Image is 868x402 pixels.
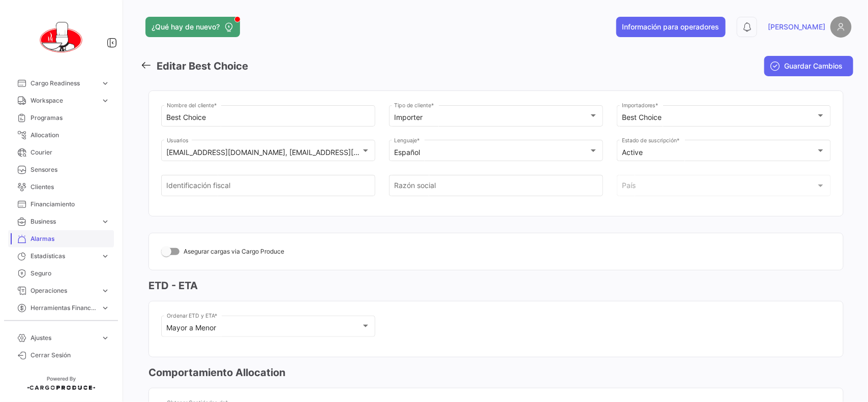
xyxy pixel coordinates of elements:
[36,12,86,63] img: 0621d632-ab00-45ba-b411-ac9e9fb3f036.png
[394,113,423,121] mat-select-trigger: Importer
[830,16,852,38] img: placeholder-user.png
[8,144,114,161] a: Courier
[101,286,110,295] span: expand_more
[8,161,114,178] a: Sensores
[785,61,843,71] span: Guardar Cambios
[31,217,97,226] span: Business
[616,17,726,37] button: Información para operadores
[101,303,110,313] span: expand_more
[101,79,110,88] span: expand_more
[31,79,97,88] span: Cargo Readiness
[8,127,114,144] a: Allocation
[101,252,110,261] span: expand_more
[31,269,110,278] span: Seguro
[101,217,110,226] span: expand_more
[31,148,110,157] span: Courier
[31,351,110,360] span: Cerrar Sesión
[31,113,110,122] span: Programas
[31,234,110,243] span: Alarmas
[148,279,844,293] h3: ETD - ETA
[31,200,110,209] span: Financiamiento
[152,22,220,32] span: ¿Qué hay de nuevo?
[31,131,110,140] span: Allocation
[31,333,97,343] span: Ajustes
[31,303,97,313] span: Herramientas Financieras
[148,365,844,380] h3: Comportamiento Allocation
[8,178,114,196] a: Clientes
[31,286,97,295] span: Operaciones
[8,230,114,248] a: Alarmas
[8,109,114,127] a: Programas
[31,96,97,105] span: Workspace
[8,196,114,213] a: Financiamiento
[31,252,97,261] span: Estadísticas
[394,148,420,157] mat-select-trigger: Español
[8,265,114,282] a: Seguro
[622,183,816,192] span: País
[622,148,643,157] mat-select-trigger: Active
[157,59,248,74] h3: Editar Best Choice
[101,333,110,343] span: expand_more
[768,22,825,32] span: [PERSON_NAME]
[764,56,853,76] button: Guardar Cambios
[101,96,110,105] span: expand_more
[31,182,110,192] span: Clientes
[184,245,284,258] span: Asegurar cargas via Cargo Produce
[622,113,662,121] mat-select-trigger: Best Choice
[167,323,217,332] mat-select-trigger: Mayor a Menor
[145,17,240,37] button: ¿Qué hay de nuevo?
[31,165,110,174] span: Sensores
